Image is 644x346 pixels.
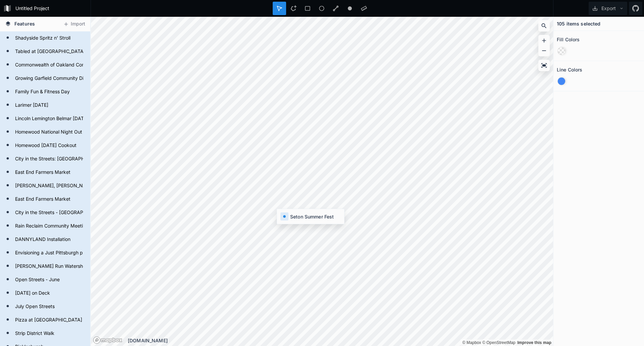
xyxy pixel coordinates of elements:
a: Mapbox logo [93,336,122,344]
a: Map feedback [517,340,551,345]
h4: 105 items selected [557,20,601,27]
a: OpenStreetMap [482,340,516,345]
a: Mapbox [462,340,481,345]
button: Import [60,19,89,30]
span: Features [14,20,35,27]
div: [DOMAIN_NAME] [128,337,553,344]
button: Export [589,2,627,15]
h2: Fill Colors [557,34,580,45]
h2: Line Colors [557,64,583,75]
